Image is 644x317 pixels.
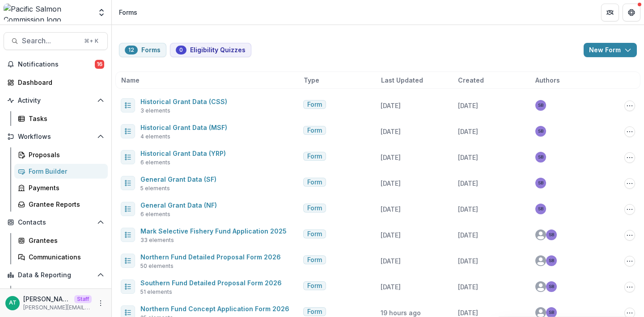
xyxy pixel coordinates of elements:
button: Open Contacts [4,215,108,229]
span: [DATE] [381,283,401,291]
span: 16 [95,60,104,69]
div: Form Builder [29,167,101,176]
span: 6 elements [140,158,170,167]
span: 5 elements [140,184,170,192]
span: 4 elements [140,133,170,141]
span: Data & Reporting [18,271,93,279]
div: Dashboard [18,78,101,87]
button: Get Help [623,4,640,21]
div: Payments [29,183,101,192]
span: 3 elements [140,107,170,115]
nav: breadcrumb [115,6,141,19]
span: Form [307,308,322,316]
svg: avatar [535,255,546,266]
span: 50 elements [140,262,174,270]
a: Dashboard [14,286,108,300]
button: More [95,298,106,309]
span: Contacts [18,219,93,226]
span: 0 [179,47,183,53]
span: Type [304,75,319,85]
span: [DATE] [458,231,478,239]
span: Form [307,282,322,290]
button: New Form [584,43,637,57]
span: Form [307,256,322,264]
span: [DATE] [458,128,478,135]
button: Options [624,100,635,111]
span: 33 elements [140,236,174,244]
span: [DATE] [458,257,478,265]
svg: avatar [535,229,546,240]
span: Created [458,75,484,85]
span: [DATE] [458,309,478,317]
div: Tasks [29,114,101,123]
button: Options [624,152,635,163]
span: Form [307,179,322,186]
a: Communications [14,250,108,264]
a: Grantee Reports [14,197,108,212]
span: Notifications [18,61,95,68]
button: Options [624,204,635,215]
p: Staff [74,295,92,303]
button: Options [624,282,635,292]
span: [DATE] [381,231,401,239]
a: Proposals [14,147,108,162]
svg: avatar [535,281,546,292]
span: [DATE] [381,102,401,109]
a: Northern Fund Concept Application Form 2026 [140,305,289,313]
span: Form [307,101,322,108]
span: [DATE] [381,205,401,213]
span: [DATE] [381,179,401,187]
span: Form [307,204,322,212]
button: Eligibility Quizzes [170,43,251,57]
span: 6 elements [140,210,170,218]
div: Sascha Bendt [538,181,543,185]
div: Anna Test [9,300,17,306]
a: Grantees [14,233,108,248]
span: Name [121,75,140,85]
button: Options [624,178,635,189]
button: Open Workflows [4,129,108,144]
div: Grantee Reports [29,200,101,209]
div: Grantees [29,236,101,245]
span: [DATE] [458,154,478,161]
div: Sascha Bendt [549,233,554,237]
div: Proposals [29,150,101,159]
a: Historical Grant Data (MSF) [140,124,227,131]
span: [DATE] [381,154,401,161]
div: Sascha Bendt [538,207,543,211]
span: [DATE] [458,102,478,109]
div: Sascha Bendt [538,103,543,108]
button: Notifications16 [4,57,108,71]
a: Northern Fund Detailed Proposal Form 2026 [140,253,281,261]
button: Open entity switcher [95,4,108,21]
div: Sascha Bendt [549,310,554,315]
button: Open Data & Reporting [4,268,108,282]
span: Activity [18,97,93,104]
span: 19 hours ago [381,309,421,317]
span: [DATE] [381,128,401,135]
div: Sascha Bendt [538,129,543,133]
a: Historical Grant Data (YRP) [140,150,226,157]
a: Tasks [14,111,108,126]
a: Dashboard [4,75,108,90]
p: [PERSON_NAME] [23,294,71,304]
div: Sascha Bendt [549,284,554,289]
a: General Grant Data (NF) [140,201,217,209]
button: Forms [119,43,166,57]
span: 51 elements [140,288,172,296]
button: Open Activity [4,93,108,108]
button: Partners [601,4,619,21]
button: Options [624,256,635,267]
span: 12 [128,47,134,53]
a: Mark Selective Fishery Fund Application 2025 [140,227,287,235]
span: [DATE] [458,205,478,213]
span: Authors [535,75,560,85]
span: [DATE] [381,257,401,265]
span: [DATE] [458,179,478,187]
div: ⌘ + K [82,36,100,46]
a: General Grant Data (SF) [140,175,216,183]
span: Search... [22,37,79,45]
span: Last Updated [381,75,423,85]
div: Communications [29,252,101,262]
img: Pacific Salmon Commission logo [4,4,92,21]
